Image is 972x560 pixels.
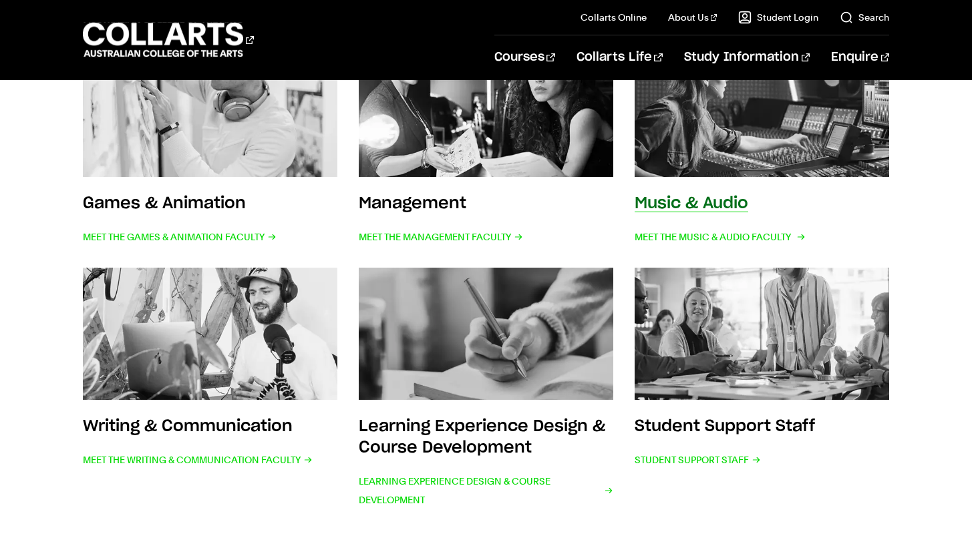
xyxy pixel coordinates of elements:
[738,11,818,24] a: Student Login
[831,35,889,79] a: Enquire
[494,35,555,79] a: Courses
[635,45,889,247] a: Music & Audio Meet the Music & Audio Faculty
[635,228,803,246] span: Meet the Music & Audio Faculty
[668,11,717,24] a: About Us
[635,268,889,509] a: Student Support Staff Student Support Staff
[83,268,337,509] a: Writing & Communication Meet the Writing & Communication Faculty
[359,45,613,247] a: Management Meet the Management Faculty
[359,228,523,246] span: Meet the Management Faculty
[83,418,293,435] h3: Writing & Communication
[359,472,613,509] span: Learning Experience Design & Course Development
[83,228,277,246] span: Meet the Games & Animation Faculty
[840,11,889,24] a: Search
[359,418,605,456] h3: Learning Experience Design & Course Development
[581,11,647,24] a: Collarts Online
[359,196,466,212] h3: Management
[635,418,815,435] h3: Student Support Staff
[83,196,246,212] h3: Games & Animation
[635,196,748,212] h3: Music & Audio
[635,451,761,469] span: Student Support Staff
[83,45,337,247] a: Games & Animation Meet the Games & Animation Faculty
[684,35,810,79] a: Study Information
[359,268,613,509] a: Learning Experience Design & Course Development Learning Experience Design & Course Development
[577,35,663,79] a: Collarts Life
[83,21,254,59] div: Go to homepage
[83,451,313,469] span: Meet the Writing & Communication Faculty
